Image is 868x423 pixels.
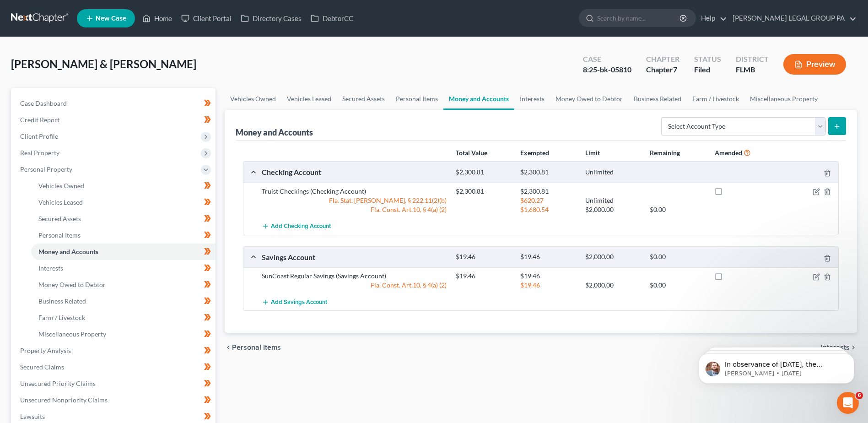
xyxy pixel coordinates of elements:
[38,297,86,305] span: Business Related
[11,57,196,70] span: [PERSON_NAME] & [PERSON_NAME]
[31,326,216,342] a: Miscellaneous Property
[520,149,549,157] strong: Exempted
[31,244,216,260] a: Money and Accounts
[744,88,823,110] a: Miscellaneous Property
[20,363,64,371] span: Secured Claims
[628,88,687,110] a: Business Related
[581,253,645,261] div: $2,000.00
[443,88,514,110] a: Money and Accounts
[13,375,216,392] a: Unsecured Priority Claims
[337,88,390,110] a: Secured Assets
[38,198,83,206] span: Vehicles Leased
[516,253,580,261] div: $19.46
[31,211,216,227] a: Secured Assets
[31,309,216,326] a: Farm / Livestock
[13,392,216,408] a: Unsecured Nonpriority Claims
[687,88,744,110] a: Farm / Livestock
[225,88,281,110] a: Vehicles Owned
[177,10,236,27] a: Client Portal
[645,253,710,261] div: $0.00
[38,215,81,222] span: Secured Assets
[257,205,451,214] div: Fla. Const. Art.10, § 4(a) (2)
[20,396,108,404] span: Unsecured Nonpriority Claims
[257,167,451,177] div: Checking Account
[597,10,681,27] input: Search by name...
[646,65,679,75] div: Chapter
[856,392,863,399] span: 6
[673,65,677,74] span: 7
[516,196,580,205] div: $620.27
[20,165,72,173] span: Personal Property
[38,281,106,288] span: Money Owed to Debtor
[451,187,516,196] div: $2,300.81
[696,10,727,27] a: Help
[516,281,580,290] div: $19.46
[390,88,443,110] a: Personal Items
[31,227,216,244] a: Personal Items
[645,281,710,290] div: $0.00
[694,54,721,65] div: Status
[257,187,451,196] div: Truist Checkings (Checking Account)
[13,112,216,128] a: Credit Report
[581,281,645,290] div: $2,000.00
[31,293,216,309] a: Business Related
[31,178,216,194] a: Vehicles Owned
[31,277,216,293] a: Money Owed to Debtor
[581,168,645,177] div: Unlimited
[31,260,216,277] a: Interests
[20,347,71,354] span: Property Analysis
[736,54,769,65] div: District
[456,149,487,157] strong: Total Value
[20,380,96,387] span: Unsecured Priority Claims
[232,344,281,351] span: Personal Items
[516,187,580,196] div: $2,300.81
[451,271,516,281] div: $19.46
[271,298,327,306] span: Add Savings Account
[516,168,580,177] div: $2,300.81
[236,127,313,138] div: Money and Accounts
[281,88,337,110] a: Vehicles Leased
[20,116,59,124] span: Credit Report
[236,10,306,27] a: Directory Cases
[736,65,769,75] div: FLMB
[585,149,600,157] strong: Limit
[262,293,327,310] button: Add Savings Account
[646,54,679,65] div: Chapter
[715,149,742,157] strong: Amended
[783,54,846,75] button: Preview
[685,334,868,398] iframe: Intercom notifications message
[38,264,63,272] span: Interests
[38,314,85,321] span: Farm / Livestock
[31,194,216,211] a: Vehicles Leased
[581,196,645,205] div: Unlimited
[225,344,281,351] button: chevron_left Personal Items
[306,10,358,27] a: DebtorCC
[38,330,106,338] span: Miscellaneous Property
[13,342,216,359] a: Property Analysis
[13,95,216,112] a: Case Dashboard
[257,271,451,281] div: SunCoast Regular Savings (Savings Account)
[451,253,516,261] div: $19.46
[516,271,580,281] div: $19.46
[257,281,451,290] div: Fla. Const. Art.10, § 4(a) (2)
[650,149,680,157] strong: Remaining
[20,412,45,420] span: Lawsuits
[728,10,857,27] a: [PERSON_NAME] LEGAL GROUP PA
[271,223,331,230] span: Add Checking Account
[262,218,331,235] button: Add Checking Account
[451,168,516,177] div: $2,300.81
[20,99,67,107] span: Case Dashboard
[225,344,232,351] i: chevron_left
[583,65,631,75] div: 8:25-bk-05810
[96,15,126,22] span: New Case
[20,132,58,140] span: Client Profile
[257,196,451,205] div: Fla. Stat. [PERSON_NAME]. § 222.11(2)(b)
[514,88,550,110] a: Interests
[138,10,177,27] a: Home
[581,205,645,214] div: $2,000.00
[645,205,710,214] div: $0.00
[257,252,451,262] div: Savings Account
